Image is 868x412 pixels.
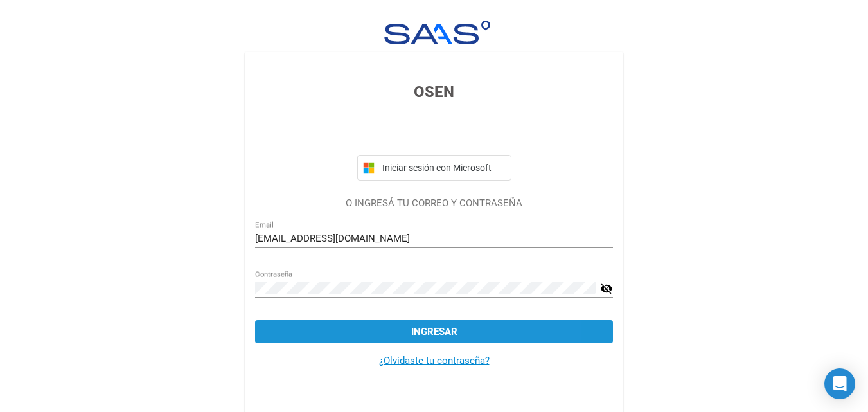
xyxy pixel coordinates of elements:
p: O INGRESÁ TU CORREO Y CONTRASEÑA [255,196,613,211]
span: Iniciar sesión con Microsoft [380,163,506,173]
mat-icon: visibility_off [600,281,613,296]
a: ¿Olvidaste tu contraseña? [379,355,490,366]
span: Ingresar [411,326,457,337]
iframe: Botón de Acceder con Google [351,118,518,146]
button: Ingresar [255,320,613,343]
button: Iniciar sesión con Microsoft [357,155,511,181]
h3: OSEN [255,80,613,103]
div: Open Intercom Messenger [824,368,855,399]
